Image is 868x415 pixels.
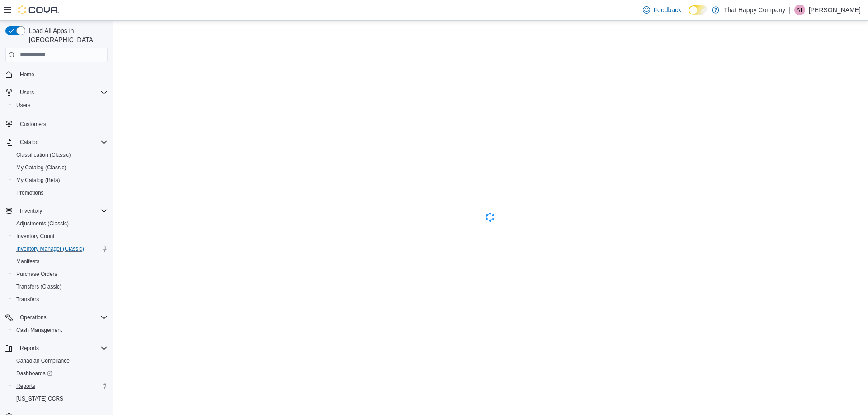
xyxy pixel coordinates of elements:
[13,294,42,305] a: Transfers
[16,69,108,80] span: Home
[2,136,111,149] button: Catalog
[639,1,685,19] a: Feedback
[16,270,57,278] span: Purchase Orders
[16,102,30,109] span: Users
[16,177,60,184] span: My Catalog (Beta)
[16,118,108,129] span: Customers
[9,367,111,380] a: Dashboards
[13,355,73,366] a: Canadian Compliance
[9,293,111,306] button: Transfers
[13,243,108,254] span: Inventory Manager (Classic)
[2,311,111,324] button: Operations
[9,149,111,161] button: Classification (Classic)
[9,174,111,187] button: My Catalog (Beta)
[16,87,38,98] button: Users
[13,256,108,267] span: Manifests
[13,381,39,392] a: Reports
[689,5,708,15] input: Dark Mode
[2,68,111,81] button: Home
[16,296,39,303] span: Transfers
[16,164,66,171] span: My Catalog (Classic)
[13,149,108,160] span: Classification (Classic)
[16,220,69,227] span: Adjustments (Classic)
[13,325,108,336] span: Cash Management
[20,139,38,146] span: Catalog
[724,5,785,15] p: That Happy Company
[25,26,108,44] span: Load All Apps in [GEOGRAPHIC_DATA]
[9,268,111,280] button: Purchase Orders
[13,368,56,379] a: Dashboards
[16,137,108,148] span: Catalog
[9,354,111,367] button: Canadian Compliance
[13,231,58,242] a: Inventory Count
[16,343,42,354] button: Reports
[16,189,44,196] span: Promotions
[16,245,84,252] span: Inventory Manager (Classic)
[13,269,108,280] span: Purchase Orders
[20,71,34,78] span: Home
[9,161,111,174] button: My Catalog (Classic)
[9,230,111,242] button: Inventory Count
[16,87,108,98] span: Users
[20,89,34,96] span: Users
[794,5,805,15] div: Abigail Talbot
[16,205,46,216] button: Inventory
[16,312,108,323] span: Operations
[13,218,108,229] span: Adjustments (Classic)
[654,5,681,14] span: Feedback
[13,393,108,404] span: Washington CCRS
[20,121,46,128] span: Customers
[13,381,108,392] span: Reports
[20,207,42,214] span: Inventory
[9,99,111,112] button: Users
[20,314,47,321] span: Operations
[16,69,38,80] a: Home
[797,5,803,15] span: AT
[13,243,88,254] a: Inventory Manager (Classic)
[13,294,108,305] span: Transfers
[9,392,111,405] button: [US_STATE] CCRS
[18,5,59,14] img: Cova
[13,325,66,336] a: Cash Management
[13,175,108,186] span: My Catalog (Beta)
[16,119,50,130] a: Customers
[2,86,111,99] button: Users
[9,380,111,392] button: Reports
[16,382,35,390] span: Reports
[13,269,61,280] a: Purchase Orders
[13,231,108,242] span: Inventory Count
[16,357,70,364] span: Canadian Compliance
[2,117,111,130] button: Customers
[13,162,108,173] span: My Catalog (Classic)
[16,233,55,240] span: Inventory Count
[9,217,111,230] button: Adjustments (Classic)
[20,345,39,352] span: Reports
[16,326,62,334] span: Cash Management
[789,5,791,15] p: |
[13,281,108,292] span: Transfers (Classic)
[13,100,108,111] span: Users
[16,205,108,216] span: Inventory
[13,368,108,379] span: Dashboards
[16,343,108,354] span: Reports
[13,149,75,160] a: Classification (Classic)
[13,393,67,404] a: [US_STATE] CCRS
[13,187,47,198] a: Promotions
[13,281,65,292] a: Transfers (Classic)
[13,355,108,366] span: Canadian Compliance
[13,175,64,186] a: My Catalog (Beta)
[16,283,61,290] span: Transfers (Classic)
[16,395,63,402] span: [US_STATE] CCRS
[13,218,72,229] a: Adjustments (Classic)
[9,187,111,199] button: Promotions
[16,137,42,148] button: Catalog
[16,258,39,265] span: Manifests
[16,312,50,323] button: Operations
[16,151,71,159] span: Classification (Classic)
[16,370,52,377] span: Dashboards
[2,205,111,217] button: Inventory
[809,5,861,15] p: [PERSON_NAME]
[13,100,34,111] a: Users
[13,162,70,173] a: My Catalog (Classic)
